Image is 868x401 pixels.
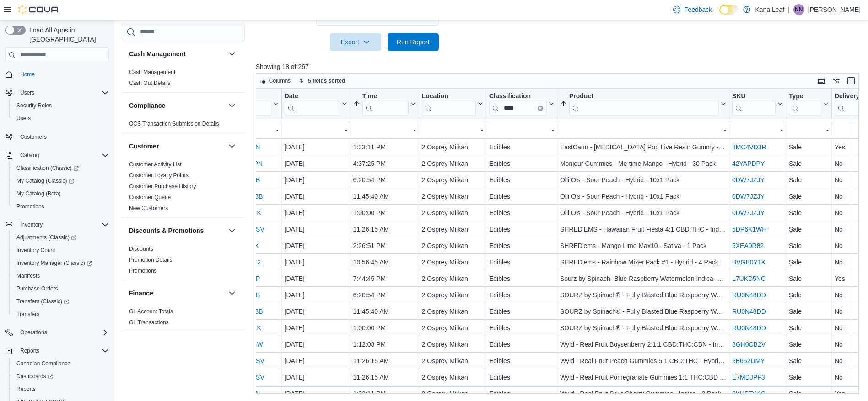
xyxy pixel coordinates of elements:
a: Dashboards [13,371,57,382]
button: Cash Management [226,48,237,59]
div: Olli O's - Sour Peach - Hybrid - 10x1 Pack [560,207,726,218]
a: Users [13,113,34,124]
span: Customers [20,133,47,141]
div: Cash Management [122,67,245,92]
button: Customer [129,142,225,151]
button: 5 fields sorted [295,75,349,86]
div: [DATE] [284,290,347,301]
a: RU0N48DD [732,324,766,332]
div: 2 Osprey Miikan [421,142,483,153]
div: 1:00:00 PM [353,207,415,218]
button: Type [789,92,829,115]
button: Operations [2,326,113,339]
span: Operations [16,327,109,338]
button: Inventory Count [9,244,113,257]
div: [DATE] [284,207,347,218]
a: My Catalog (Classic) [13,175,78,186]
span: Catalog [16,150,109,161]
button: Purchase Orders [9,282,113,295]
button: Columns [256,75,294,86]
span: Users [16,87,109,98]
div: 2 Osprey Miikan [421,174,483,185]
span: Home [20,71,35,78]
a: Cash Out Details [129,80,171,86]
div: Edibles [489,240,554,251]
div: 2 Osprey Miikan [421,158,483,169]
span: Cash Management [129,69,175,76]
button: Discounts & Promotions [226,225,237,236]
span: Run Report [397,37,430,47]
span: Canadian Compliance [13,358,109,369]
div: 11:26:15 AM [353,224,415,235]
span: Cash Out Details [129,79,171,87]
div: Sale [789,240,829,251]
span: Customer Purchase History [129,183,196,190]
span: Manifests [13,270,109,281]
a: 42YAPDPY [732,160,765,167]
a: My Catalog (Classic) [9,174,113,187]
div: Location [421,92,475,100]
div: Classification [489,92,547,115]
span: Reports [16,345,109,356]
div: Sale [789,257,829,268]
div: Date [284,92,340,100]
button: Discounts & Promotions [129,226,225,235]
input: Dark Mode [719,5,739,15]
div: 2 Osprey Miikan [421,240,483,251]
div: [DATE] [284,224,347,235]
a: Classification (Classic) [9,162,113,174]
button: Users [16,87,38,98]
div: 2 Osprey Miikan [421,191,483,202]
span: Classification (Classic) [16,164,79,172]
div: SHRED'ems - Rainbow Mixer Pack #1 - Hybrid - 4 Pack [560,257,726,268]
div: Edibles [489,191,554,202]
span: Transfers (Classic) [13,296,109,307]
a: Promotion Details [129,257,173,263]
a: E7MDJPF3 [732,374,765,381]
span: Reports [20,347,39,354]
button: Finance [129,289,225,298]
div: - [353,124,415,135]
button: Export [330,33,381,51]
a: Customer Purchase History [129,183,196,190]
div: SKU URL [732,92,776,115]
a: IN6X8J-J80Q9N [213,143,260,151]
a: IN6X8J-J80Q9N [213,390,260,397]
div: Sale [789,158,829,169]
p: | [788,4,790,15]
a: INCXHF-J807T2 [213,259,260,266]
div: Edibles [489,224,554,235]
span: Inventory Manager (Classic) [13,258,109,269]
div: Classification [489,92,547,100]
a: INCXHF-J8331K [213,209,261,216]
a: INCXHF-J87ZPN [213,160,262,167]
button: Users [9,112,113,125]
div: Edibles [489,207,554,218]
button: Customers [2,130,113,143]
a: My Catalog (Beta) [13,188,65,199]
p: Showing 18 of 267 [256,62,865,71]
button: ClassificationClear input [489,92,554,115]
div: [DATE] [284,240,347,251]
div: SHRED'EMS - Hawaiian Fruit Fiesta 4:1 CBD:THC - Indica - 4 Pack [560,224,726,235]
span: Users [16,115,31,122]
a: Inventory Count [13,245,59,256]
button: Manifests [9,269,113,282]
div: Product [569,92,719,115]
button: Inventory [2,218,113,231]
a: Feedback [669,0,716,19]
button: Compliance [226,100,237,111]
span: Home [16,69,109,80]
a: L7UKD5NC [732,275,766,282]
a: Dashboards [9,370,113,383]
button: SKU [732,92,783,115]
div: Date [284,92,340,115]
h3: Customer [129,142,159,151]
span: New Customers [129,205,168,212]
div: [DATE] [284,273,347,284]
span: Dashboards [13,371,109,382]
div: SHRED'ems - Mango Lime Max10 - Sativa - 1 Pack [560,240,726,251]
a: IN7ERJ-J87K1B [213,176,260,184]
div: Customer [122,159,245,217]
